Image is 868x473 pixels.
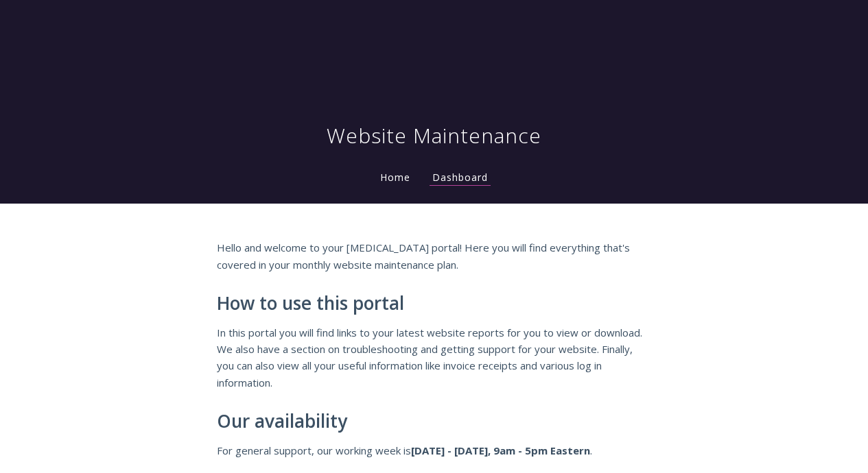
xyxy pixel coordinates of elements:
strong: [DATE] - [DATE], 9am - 5pm Eastern [411,444,590,457]
h2: Our availability [217,411,652,432]
h1: Website Maintenance [327,122,541,149]
p: In this portal you will find links to your latest website reports for you to view or download. We... [217,324,652,391]
p: For general support, our working week is . [217,442,652,459]
p: Hello and welcome to your [MEDICAL_DATA] portal! Here you will find everything that's covered in ... [217,239,652,273]
h2: How to use this portal [217,293,652,314]
a: Home [377,171,413,184]
a: Dashboard [430,171,491,186]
